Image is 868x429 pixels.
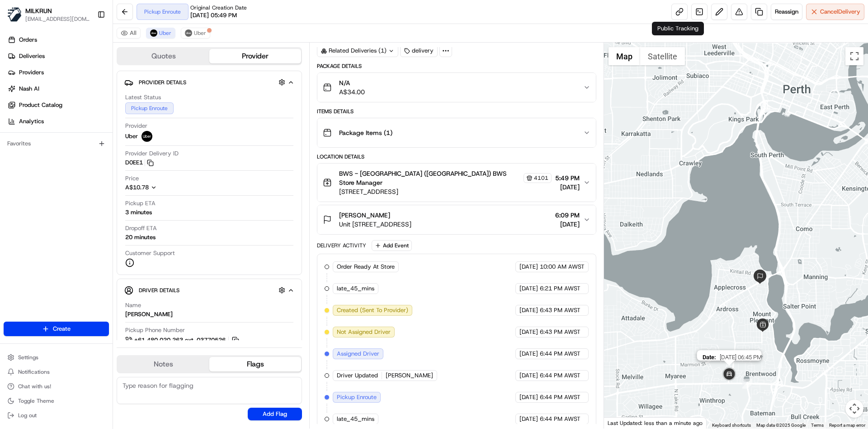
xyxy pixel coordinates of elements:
div: 20 minutes [125,233,156,241]
button: Reassign [771,4,802,20]
span: Date : [702,354,716,361]
span: [STREET_ADDRESS] [339,187,551,196]
div: [PERSON_NAME] [125,310,173,318]
button: N/AA$34.00 [317,73,595,102]
span: 6:44 PM AWST [540,415,580,423]
a: Providers [4,65,113,80]
button: Uber [146,28,175,39]
span: Provider [125,122,147,130]
span: 6:43 PM AWST [540,306,580,314]
span: [PERSON_NAME] [339,211,390,220]
a: Terms (opens in new tab) [811,423,824,428]
span: [DATE] [555,220,580,229]
span: N/A [339,78,365,87]
button: MILKRUN [25,6,52,15]
button: Flags [209,357,301,371]
div: Delivery Activity [317,242,366,249]
span: 10:00 AM AWST [540,263,585,271]
div: Public Tracking [652,22,704,35]
div: Package Details [317,63,596,70]
span: Order Ready At Store [337,263,395,271]
span: Chat with us! [18,383,51,390]
span: Pickup ETA [125,199,156,207]
img: uber-new-logo.jpeg [150,29,157,37]
button: Chat with us! [4,380,109,393]
span: Reassign [775,8,798,16]
span: Assigned Driver [337,350,379,358]
button: Map camera controls [845,400,863,418]
span: Driver Details [139,287,179,294]
button: All [117,28,141,39]
button: [PERSON_NAME]Unit [STREET_ADDRESS]6:09 PM[DATE] [317,205,595,234]
span: Settings [18,354,38,361]
img: uber-new-logo.jpeg [185,29,192,37]
span: [DATE] [519,263,538,271]
button: Add Flag [248,408,302,420]
span: Deliveries [19,52,45,60]
div: 2 [720,366,738,384]
button: Keyboard shortcuts [712,422,751,429]
span: [DATE] [519,350,538,358]
span: +61 480 020 263 ext. 03770526 [134,336,226,344]
div: 3 minutes [125,208,152,217]
span: [DATE] [519,393,538,401]
a: Report a map error [829,423,865,428]
span: 6:44 PM AWST [540,371,580,380]
div: delivery [400,44,438,57]
span: Log out [18,412,37,419]
span: [DATE] [555,183,580,192]
a: Open this area in Google Maps (opens a new window) [606,417,636,429]
img: uber-new-logo.jpeg [142,131,152,142]
button: A$10.78 [125,183,205,192]
button: MILKRUNMILKRUN[EMAIL_ADDRESS][DOMAIN_NAME] [4,4,94,25]
span: Map data ©2025 Google [756,423,806,428]
div: Favorites [4,136,109,151]
button: [EMAIL_ADDRESS][DOMAIN_NAME] [25,15,90,23]
button: Add Event [372,240,412,251]
button: Settings [4,351,109,364]
a: Analytics [4,114,113,129]
span: Pickup Enroute [337,393,377,401]
span: Analytics [19,117,44,125]
a: Deliveries [4,49,113,63]
button: Notes [118,357,209,371]
span: 6:21 PM AWST [540,284,580,293]
div: Related Deliveries (1) [317,44,398,57]
a: Orders [4,33,113,47]
button: Package Items (1) [317,118,595,147]
button: Driver Details [124,283,294,298]
span: Price [125,174,139,183]
span: Not Assigned Driver [337,328,391,336]
button: Show street map [609,47,640,65]
button: Uber [181,28,210,39]
span: Nash AI [19,85,39,93]
button: Toggle Theme [4,395,109,407]
a: Product Catalog [4,98,113,112]
span: Dropoff ETA [125,224,157,232]
span: Created (Sent To Provider) [337,306,408,314]
button: Create [4,322,109,336]
button: Provider [209,49,301,63]
img: Google [606,417,636,429]
button: Toggle fullscreen view [845,47,863,65]
span: Providers [19,68,44,77]
span: Cancel Delivery [820,8,860,16]
span: 4101 [534,174,548,182]
span: Orders [19,36,37,44]
span: 6:44 PM AWST [540,350,580,358]
span: Customer Support [125,249,175,257]
div: Location Details [317,153,596,160]
span: Driver Updated [337,371,378,380]
span: 6:44 PM AWST [540,393,580,401]
span: Toggle Theme [18,397,54,405]
button: Provider Details [124,75,294,90]
button: Quotes [118,49,209,63]
a: +61 480 020 263 ext. 03770526 [125,335,241,345]
span: Notifications [18,368,50,376]
span: 6:09 PM [555,211,580,220]
span: A$34.00 [339,87,365,96]
span: Package Items ( 1 ) [339,128,392,137]
div: Items Details [317,108,596,115]
span: Product Catalog [19,101,62,109]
